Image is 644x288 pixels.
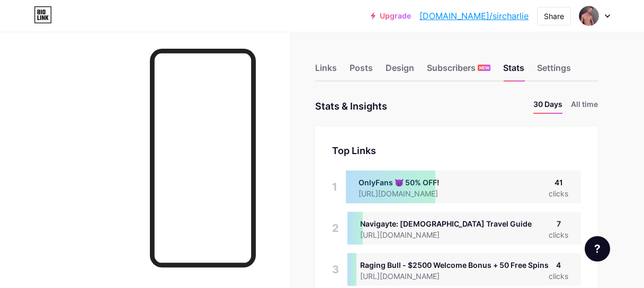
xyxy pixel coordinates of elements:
div: Navigayte: [DEMOGRAPHIC_DATA] Travel Guide [360,218,532,229]
div: Stats & Insights [315,98,387,114]
div: Posts [350,61,373,80]
div: Top Links [332,143,581,158]
li: All time [571,98,598,114]
img: sircharlie [579,6,599,26]
div: 4 [549,259,568,271]
div: clicks [549,229,568,240]
div: Raging Bull - $2500 Welcome Bonus + 50 Free Spins [360,259,549,271]
div: 1 [332,170,337,203]
li: 30 Days [533,98,562,114]
div: 2 [332,212,339,245]
div: clicks [549,271,568,282]
div: [URL][DOMAIN_NAME] [360,229,532,240]
div: [URL][DOMAIN_NAME] [360,271,549,282]
div: clicks [549,188,568,199]
div: 3 [332,253,339,286]
div: Subscribers [427,61,490,80]
div: 7 [549,218,568,229]
div: Design [386,61,414,80]
a: Upgrade [371,12,411,20]
a: [DOMAIN_NAME]/sircharlie [419,10,529,22]
div: Stats [503,61,524,80]
span: NEW [479,65,489,71]
div: 41 [549,177,568,188]
div: Share [544,11,564,22]
div: Settings [537,61,571,80]
div: Links [315,61,337,80]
